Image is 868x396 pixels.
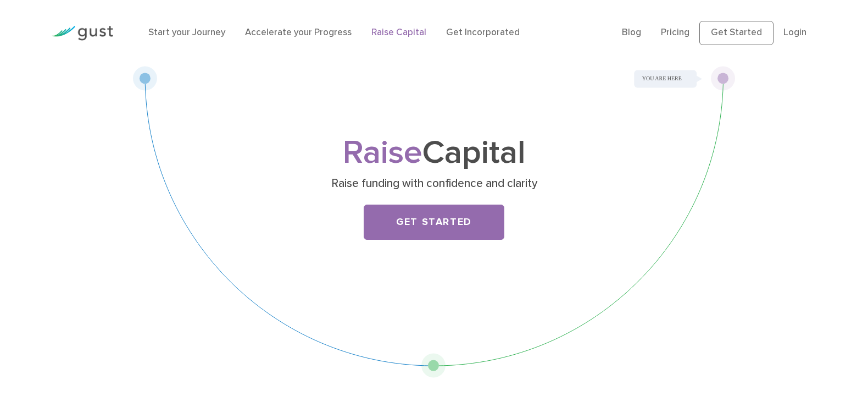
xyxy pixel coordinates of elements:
[221,176,647,191] p: Raise funding with confidence and clarity
[217,138,651,168] h1: Capital
[699,21,774,45] a: Get Started
[52,26,113,41] img: Gust Logo
[371,27,426,38] a: Raise Capital
[343,133,422,172] span: Raise
[661,27,689,38] a: Pricing
[148,27,225,38] a: Start your Journey
[364,205,504,240] a: Get Started
[446,27,520,38] a: Get Incorporated
[783,27,806,38] a: Login
[622,27,641,38] a: Blog
[245,27,352,38] a: Accelerate your Progress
